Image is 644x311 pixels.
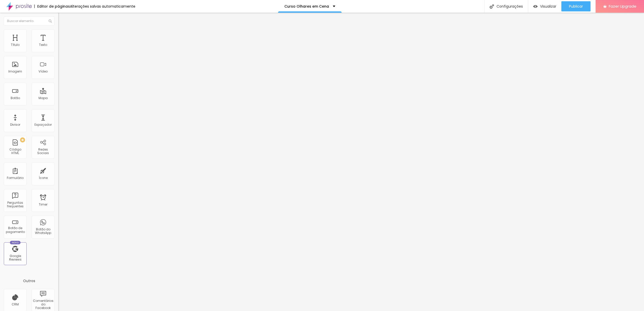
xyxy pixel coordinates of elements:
div: Botão de pagamento [5,226,25,234]
iframe: Editor [58,13,644,311]
div: Título [11,43,20,47]
div: Editor de páginas [34,5,70,8]
div: Código HTML [5,148,25,155]
button: Publicar [561,1,591,11]
button: Visualizar [528,1,561,11]
span: Visualizar [540,4,556,8]
div: Alterações salvas automaticamente [70,5,135,8]
span: Publicar [569,4,583,8]
div: Mapa [39,96,48,100]
div: Novo [10,241,21,244]
div: Imagem [8,70,22,73]
div: Comentários do Facebook [33,299,53,310]
div: Perguntas frequentes [5,201,25,208]
img: Icone [49,20,52,23]
div: Formulário [7,176,24,180]
div: Espaçador [34,123,52,126]
div: Texto [39,43,47,47]
div: Divisor [10,123,20,126]
span: Fazer Upgrade [609,4,636,8]
div: Ícone [39,176,48,180]
img: view-1.svg [533,4,538,9]
img: Icone [490,4,494,9]
div: Timer [39,203,47,206]
div: Google Reviews [5,254,25,262]
div: Redes Sociais [33,148,53,155]
div: Vídeo [39,70,48,73]
div: CRM [12,303,19,306]
p: Curso Olhares em Cena [284,5,329,8]
div: Botão [11,96,20,100]
input: Buscar elemento [4,16,54,26]
div: Botão do WhatsApp [33,228,53,235]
